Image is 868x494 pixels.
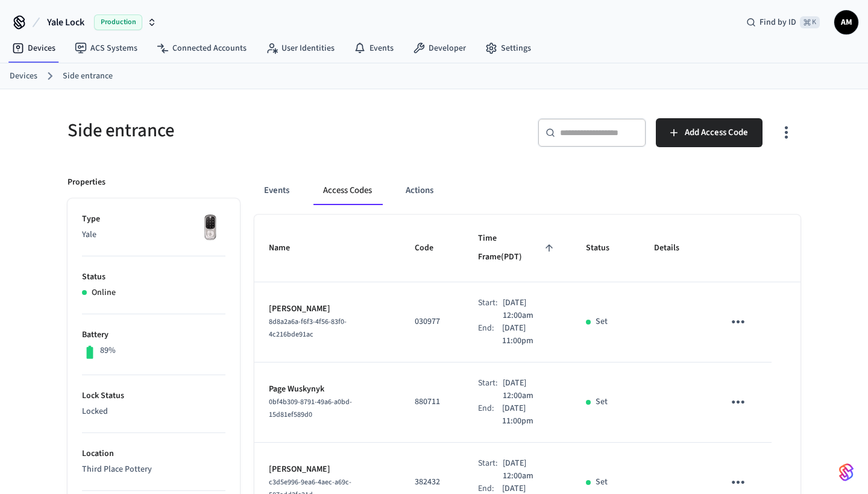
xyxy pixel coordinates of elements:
span: Yale Lock [47,15,84,30]
a: Events [344,37,403,59]
p: 030977 [415,315,449,328]
p: 880711 [415,396,449,408]
p: [DATE] 11:00pm [502,322,556,347]
img: SeamLogoGradient.69752ec5.svg [839,463,854,482]
a: Devices [10,70,37,83]
div: End: [478,322,502,347]
span: Time Frame(PDT) [478,229,557,267]
div: End: [478,402,502,428]
p: [PERSON_NAME] [269,303,386,315]
h5: Side entrance [68,118,427,143]
p: 382432 [415,476,449,489]
span: 0bf4b309-8791-49a6-a0bd-15d81ef589d0 [269,397,352,420]
a: Side entrance [63,70,113,83]
span: Code [415,239,449,258]
span: Add Access Code [685,125,748,141]
p: Set [596,315,608,328]
p: Set [596,476,608,489]
span: Status [586,239,625,258]
p: [DATE] 12:00am [503,457,557,483]
p: Battery [82,329,225,341]
a: User Identities [256,37,344,59]
p: 89% [100,344,116,357]
p: [DATE] 12:00am [503,377,557,402]
p: Lock Status [82,390,225,402]
p: [PERSON_NAME] [269,463,386,476]
a: Developer [403,37,476,59]
span: AM [835,11,857,33]
div: Start: [478,297,503,322]
p: Set [596,396,608,408]
button: Access Codes [313,176,382,205]
p: Locked [82,405,225,418]
div: Start: [478,377,503,402]
a: Devices [2,37,65,59]
span: Name [269,239,306,258]
p: Third Place Pottery [82,463,225,476]
a: ACS Systems [65,37,147,59]
p: Type [82,213,225,226]
span: 8d8a2a6a-f6f3-4f56-83f0-4c216bde91ac [269,317,347,340]
span: Details [654,239,695,258]
button: Events [254,176,299,205]
p: [DATE] 12:00am [503,297,557,322]
p: Location [82,448,225,460]
div: ant example [254,176,800,205]
p: Page Wuskynyk [269,383,386,396]
span: ⌘ K [800,16,820,28]
a: Connected Accounts [147,37,256,59]
div: Find by ID⌘ K [737,11,829,33]
a: Settings [476,37,541,59]
button: Actions [396,176,443,205]
span: Find by ID [759,16,796,28]
p: Status [82,271,225,283]
img: Yale Assure Touchscreen Wifi Smart Lock, Satin Nickel, Front [195,213,225,243]
span: Production [94,14,142,30]
p: Properties [68,176,105,189]
p: [DATE] 11:00pm [502,402,556,428]
div: Start: [478,457,503,483]
p: Yale [82,229,225,241]
button: Add Access Code [656,118,763,147]
p: Online [92,287,116,299]
button: AM [834,10,858,34]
